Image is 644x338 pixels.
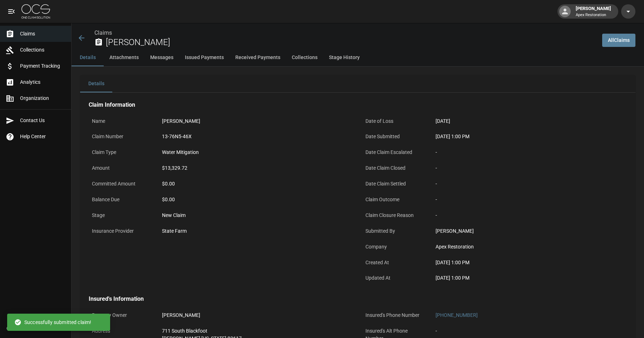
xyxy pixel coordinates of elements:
[89,145,153,159] p: Claim Type
[20,30,65,38] span: Claims
[6,325,65,332] div: © 2025 One Claim Solution
[80,75,112,92] button: Details
[162,196,350,203] div: $0.00
[72,49,104,66] button: Details
[436,259,624,266] div: [DATE] 1:00 PM
[104,49,144,66] button: Attachments
[4,4,19,19] button: open drawer
[89,295,627,303] h4: Insured's Information
[162,327,242,335] div: 711 South Blackfoot
[162,117,200,125] div: [PERSON_NAME]
[362,145,427,159] p: Date Claim Escalated
[286,49,323,66] button: Collections
[436,312,478,318] a: [PHONE_NUMBER]
[362,177,427,191] p: Date Claim Settled
[362,224,427,238] p: Submitted By
[362,114,427,128] p: Date of Loss
[20,78,65,86] span: Analytics
[89,177,153,191] p: Committed Amount
[436,212,624,219] div: -
[362,256,427,270] p: Created At
[436,117,450,125] div: [DATE]
[94,29,596,37] nav: breadcrumb
[89,193,153,207] p: Balance Due
[94,29,112,36] a: Claims
[362,161,427,175] p: Date Claim Closed
[162,133,192,140] div: 13-76N5-46X
[362,240,427,254] p: Company
[20,117,65,124] span: Contact Us
[72,49,644,66] div: anchor tabs
[436,196,624,203] div: -
[106,37,596,48] h2: [PERSON_NAME]
[162,164,187,172] div: $13,329.72
[162,180,350,188] div: $0.00
[436,274,624,282] div: [DATE] 1:00 PM
[436,227,624,235] div: [PERSON_NAME]
[20,46,65,54] span: Collections
[20,133,65,140] span: Help Center
[230,49,286,66] button: Received Payments
[89,114,153,128] p: Name
[602,34,635,47] a: AllClaims
[89,208,153,222] p: Stage
[573,5,614,18] div: [PERSON_NAME]
[144,49,179,66] button: Messages
[362,130,427,144] p: Date Submitted
[362,271,427,285] p: Updated At
[89,224,153,238] p: Insurance Provider
[89,308,153,322] p: Property Owner
[162,212,350,219] div: New Claim
[162,227,187,235] div: State Farm
[576,12,611,18] p: Apex Restoration
[362,208,427,222] p: Claim Closure Reason
[162,149,199,156] div: Water Mitigation
[21,4,50,19] img: ocs-logo-white-transparent.png
[14,316,91,329] div: Successfully submitted claim!
[20,95,65,102] span: Organization
[436,327,437,335] div: -
[89,324,153,338] p: Address
[89,101,627,108] h4: Claim Information
[89,130,153,144] p: Claim Number
[436,149,624,156] div: -
[162,312,200,319] div: [PERSON_NAME]
[436,243,624,251] div: Apex Restoration
[323,49,365,66] button: Stage History
[436,133,624,140] div: [DATE] 1:00 PM
[80,75,635,92] div: details tabs
[20,62,65,70] span: Payment Tracking
[436,180,624,188] div: -
[89,161,153,175] p: Amount
[362,193,427,207] p: Claim Outcome
[362,308,427,322] p: Insured's Phone Number
[436,164,624,172] div: -
[179,49,230,66] button: Issued Payments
